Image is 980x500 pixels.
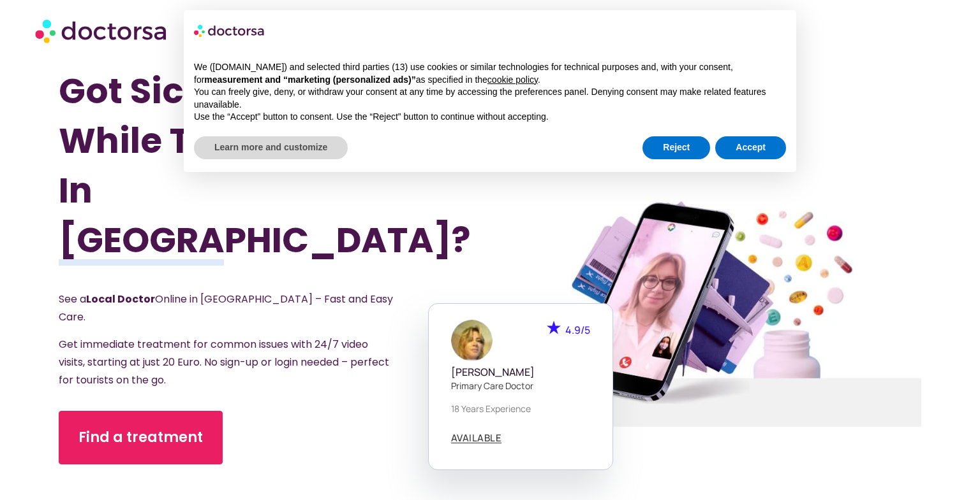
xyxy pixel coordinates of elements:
a: AVAILABLE [451,433,502,443]
p: 18 years experience [451,402,590,415]
button: Reject [642,136,710,159]
a: Find a treatment [59,411,223,464]
h5: [PERSON_NAME] [451,366,590,378]
a: cookie policy [487,75,538,85]
strong: Local Doctor [86,292,155,306]
span: Find a treatment [78,427,203,448]
p: Use the “Accept” button to consent. Use the “Reject” button to continue without accepting. [194,111,786,124]
span: 4.9/5 [565,323,590,337]
h1: Got Sick While Traveling In [GEOGRAPHIC_DATA]? [59,66,425,265]
strong: measurement and “marketing (personalized ads)” [204,75,415,85]
img: logo [194,20,265,41]
button: Accept [715,136,786,159]
span: See a Online in [GEOGRAPHIC_DATA] – Fast and Easy Care. [59,292,393,324]
button: Learn more and customize [194,136,348,159]
p: You can freely give, deny, or withdraw your consent at any time by accessing the preferences pane... [194,86,786,111]
p: We ([DOMAIN_NAME]) and selected third parties (13) use cookies or similar technologies for techni... [194,61,786,86]
p: Primary care doctor [451,379,590,392]
span: Get immediate treatment for common issues with 24/7 video visits, starting at just 20 Euro. No si... [59,337,389,387]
